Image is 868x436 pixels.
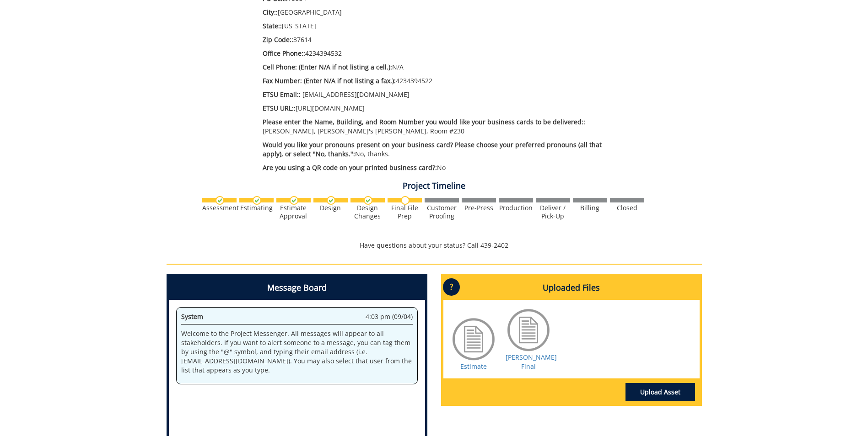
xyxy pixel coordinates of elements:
p: No [263,163,621,172]
span: Fax Number: (Enter N/A if not listing a fax.): [263,76,396,85]
img: checkmark [253,196,261,205]
div: Estimating [239,204,274,212]
div: Estimate Approval [276,204,311,220]
div: Pre-Press [462,204,496,212]
h4: Project Timeline [167,181,702,191]
p: [EMAIL_ADDRESS][DOMAIN_NAME] [263,90,621,99]
span: Cell Phone: (Enter N/A if not listing a cell.): [263,63,392,71]
p: N/A [263,63,621,72]
span: Are you using a QR code on your printed business card?: [263,163,437,172]
p: Welcome to the Project Messenger. All messages will appear to all stakeholders. If you want to al... [181,329,413,375]
h4: Message Board [169,276,425,300]
img: checkmark [327,196,335,205]
div: Closed [610,204,644,212]
p: 37614 [263,35,621,44]
p: ? [443,278,460,296]
a: Upload Asset [625,383,695,401]
p: [US_STATE] [263,21,621,31]
p: 4234394522 [263,76,621,85]
span: Please enter the Name, Building, and Room Number you would like your business cards to be deliver... [263,117,585,126]
span: Would you like your pronouns present on your business card? Please choose your preferred pronouns... [263,140,602,158]
div: Customer Proofing [425,204,459,220]
span: System [181,312,203,321]
div: Design Changes [350,204,385,220]
div: Production [499,204,533,212]
span: 4:03 pm (09/04) [366,312,413,321]
span: ETSU Email:: [263,90,301,99]
div: Assessment [202,204,237,212]
p: [URL][DOMAIN_NAME] [263,104,621,113]
a: Estimate [460,362,487,371]
span: ETSU URL:: [263,104,296,112]
span: Zip Code:: [263,35,293,44]
div: Deliver / Pick-Up [536,204,570,220]
p: Have questions about your status? Call 439-2402 [167,241,702,250]
div: Billing [573,204,607,212]
p: [PERSON_NAME], [PERSON_NAME]'s [PERSON_NAME], Room #230 [263,117,621,136]
p: No, thanks. [263,140,621,159]
img: checkmark [216,196,224,205]
span: State:: [263,21,282,30]
div: Design [313,204,348,212]
div: Final File Prep [388,204,422,220]
p: 4234394532 [263,49,621,58]
span: Office Phone:: [263,49,305,58]
p: [GEOGRAPHIC_DATA] [263,8,621,17]
img: no [401,196,410,205]
a: [PERSON_NAME] Final [506,353,557,371]
img: checkmark [364,196,372,205]
span: City:: [263,8,278,16]
h4: Uploaded Files [443,276,700,300]
img: checkmark [290,196,298,205]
